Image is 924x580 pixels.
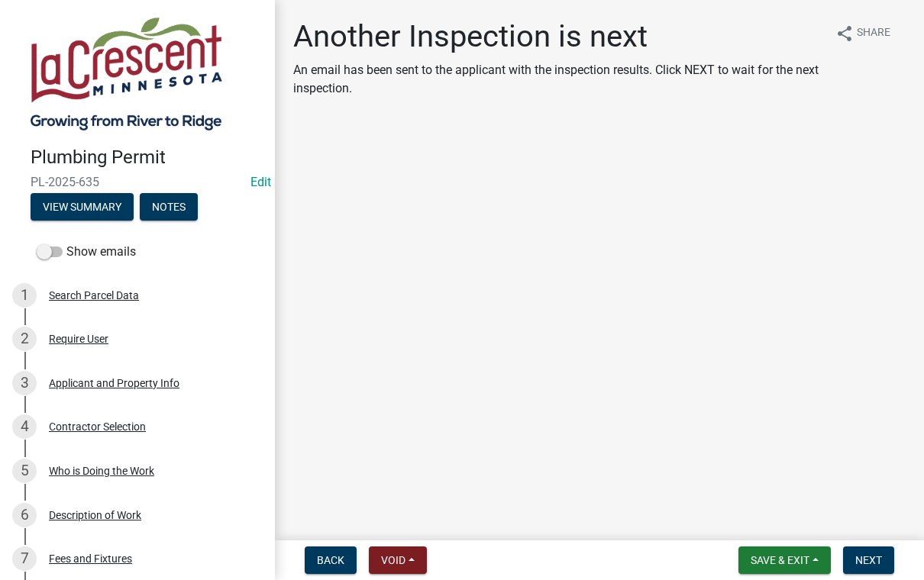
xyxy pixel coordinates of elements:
[381,554,405,566] span: Void
[12,283,37,308] div: 1
[12,414,37,439] div: 4
[49,466,154,476] div: Who is Doing the Work
[250,175,271,189] wm-modal-confirm: Edit Application Number
[140,201,198,214] wm-modal-confirm: Notes
[31,16,222,130] img: City of La Crescent, Minnesota
[857,24,890,43] span: Share
[49,510,141,520] div: Description of Work
[49,290,139,301] div: Search Parcel Data
[49,553,132,564] div: Fees and Fixtures
[293,18,823,55] h1: Another Inspection is next
[31,175,244,189] span: PL-2025-635
[305,546,357,574] button: Back
[140,193,198,221] button: Notes
[12,503,37,527] div: 6
[250,175,271,189] a: Edit
[751,554,809,566] span: Save & Exit
[369,546,427,574] button: Void
[317,554,344,566] span: Back
[855,554,882,566] span: Next
[49,378,179,388] div: Applicant and Property Info
[12,327,37,351] div: 2
[12,459,37,483] div: 5
[12,371,37,395] div: 3
[738,546,831,574] button: Save & Exit
[31,193,134,221] button: View Summary
[823,18,903,48] button: shareShare
[31,147,263,169] h4: Plumbing Permit
[835,24,854,43] i: share
[843,546,894,574] button: Next
[49,333,108,344] div: Require User
[293,61,823,98] p: An email has been sent to the applicant with the inspection results. Click NEXT to wait for the n...
[31,201,134,214] wm-modal-confirm: Summary
[49,421,146,432] div: Contractor Selection
[12,546,37,571] div: 7
[37,243,136,261] label: Show emails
